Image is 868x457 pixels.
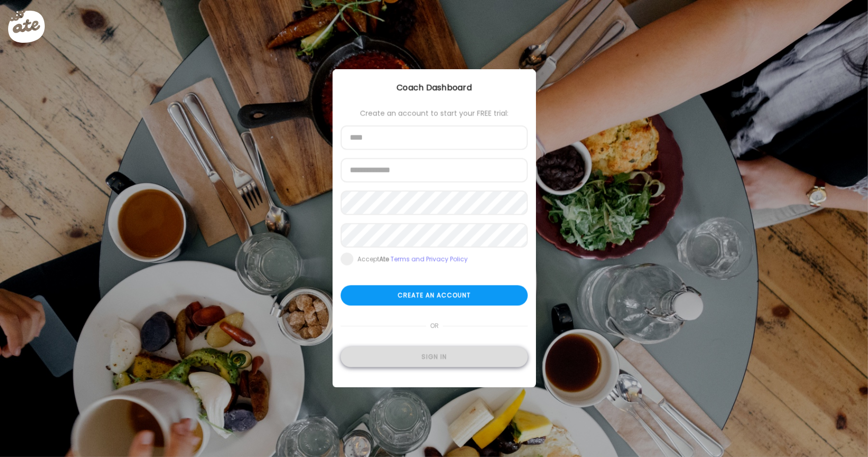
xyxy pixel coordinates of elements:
[341,285,528,306] div: Create an account
[333,82,536,94] div: Coach Dashboard
[391,255,468,264] a: Terms and Privacy Policy
[341,109,528,118] div: Create an account to start your FREE trial:
[379,255,389,264] b: Ate
[426,316,442,336] span: or
[341,347,528,367] div: Sign in
[357,255,468,264] div: Accept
